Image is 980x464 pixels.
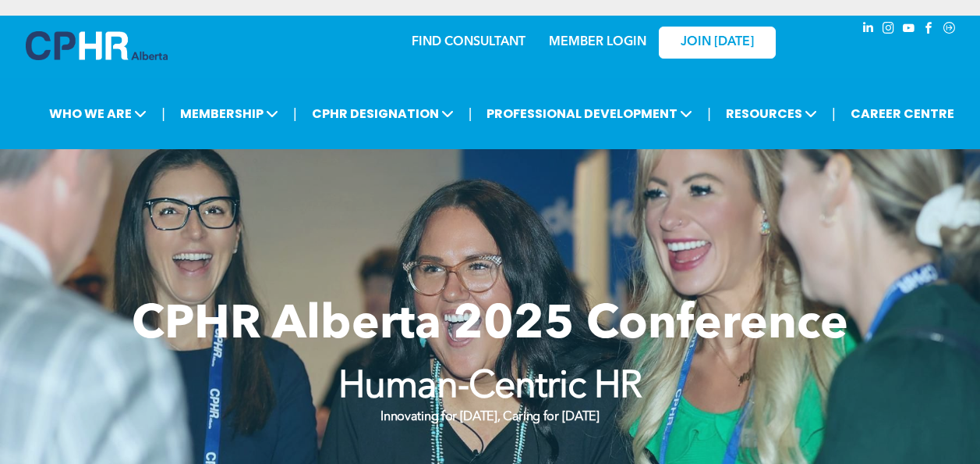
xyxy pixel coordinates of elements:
[900,20,918,41] a: youtube
[659,27,776,59] a: JOIN [DATE]
[549,36,646,48] a: MEMBER LOGIN
[721,99,822,128] span: RESOURCES
[307,99,458,128] span: CPHR DESIGNATION
[860,20,877,41] a: linkedin
[26,31,168,60] img: A blue and white logo for cp alberta
[412,36,525,48] a: FIND CONSULTANT
[681,35,754,50] span: JOIN [DATE]
[161,98,165,130] li: |
[132,302,848,349] span: CPHR Alberta 2025 Conference
[880,20,897,41] a: instagram
[482,99,697,128] span: PROFESSIONAL DEVELOPMENT
[941,20,958,41] a: Social network
[469,98,472,130] li: |
[44,99,151,128] span: WHO WE ARE
[380,411,599,423] strong: Innovating for [DATE], Caring for [DATE]
[293,98,297,130] li: |
[832,98,836,130] li: |
[846,99,959,128] a: CAREER CENTRE
[707,98,711,130] li: |
[921,20,938,41] a: facebook
[175,99,283,128] span: MEMBERSHIP
[338,369,642,406] strong: Human-Centric HR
